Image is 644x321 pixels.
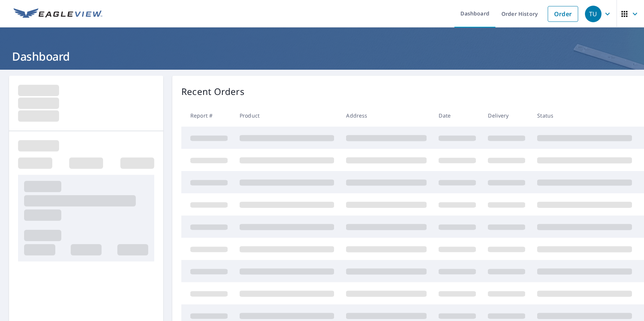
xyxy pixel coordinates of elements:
[181,104,234,127] th: Report #
[340,104,433,127] th: Address
[9,49,635,64] h1: Dashboard
[482,104,531,127] th: Delivery
[181,85,245,98] p: Recent Orders
[548,6,578,22] a: Order
[585,6,601,22] div: TU
[234,104,340,127] th: Product
[531,104,638,127] th: Status
[433,104,482,127] th: Date
[14,8,102,20] img: EV Logo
